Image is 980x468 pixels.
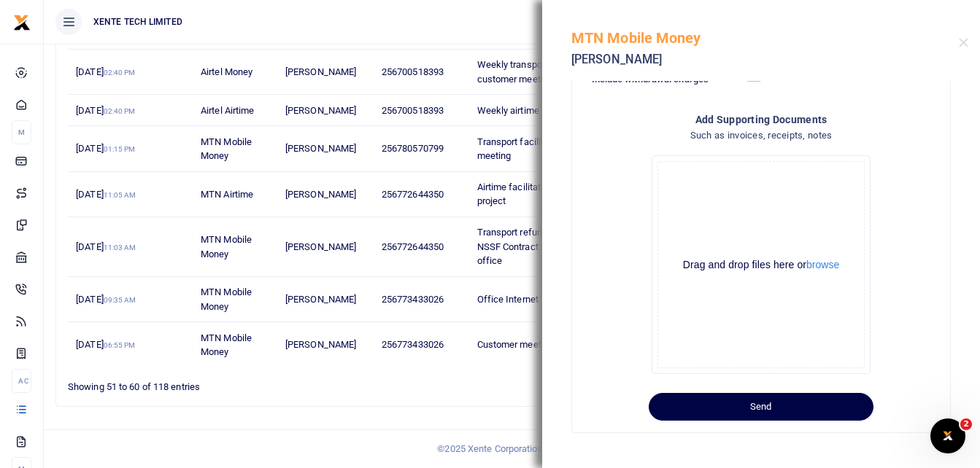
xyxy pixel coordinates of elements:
a: logo-small logo-large logo-large [13,16,31,27]
span: [DATE] [76,143,135,154]
span: [PERSON_NAME] [285,339,356,350]
span: [DATE] [76,105,135,116]
span: 256773433026 [382,294,444,305]
span: [PERSON_NAME] [285,189,356,200]
h5: MTN Mobile Money [571,29,959,47]
div: Drag and drop files here or [658,258,864,272]
button: Send [649,393,873,421]
img: logo-small [13,14,31,31]
small: 06:55 PM [104,341,136,349]
span: [PERSON_NAME] [285,105,356,116]
span: 2 [960,418,972,430]
span: [DATE] [76,189,136,200]
span: 256772644350 [382,241,444,252]
small: 09:35 AM [104,296,136,304]
span: Airtel Airtime [201,105,254,116]
small: 11:03 AM [104,243,136,251]
span: Office Internet [477,294,539,305]
div: Showing 51 to 60 of 118 entries [68,372,432,394]
span: 256772644350 [382,189,444,200]
span: [DATE] [76,66,135,77]
span: Customer meetings facilitation [477,339,606,350]
span: 256700518393 [382,105,444,116]
iframe: Intercom live chat [930,418,965,453]
div: File Uploader [652,155,871,374]
span: MTN Mobile Money [201,286,252,312]
span: 256700518393 [382,66,444,77]
span: [DATE] [76,294,136,305]
h4: Add supporting Documents [590,112,933,128]
span: MTN Mobile Money [201,136,252,162]
span: 256780570799 [382,143,444,154]
small: 02:40 PM [104,107,136,115]
button: Close [959,38,968,47]
span: MTN Mobile Money [201,332,252,358]
li: Ac [12,369,31,393]
span: [PERSON_NAME] [285,143,356,154]
span: [DATE] [76,339,135,350]
span: 256773433026 [382,339,444,350]
h5: [PERSON_NAME] [571,52,959,67]
span: [PERSON_NAME] [285,241,356,252]
span: Airtime facilitation for the UNCDF project [477,182,616,207]
span: [DATE] [76,241,136,252]
span: [PERSON_NAME] [285,294,356,305]
span: Weekly airtime facilitation [477,105,587,116]
button: browse [806,260,839,270]
span: Transport refund for picking the NSSF Contract from the head office [477,227,610,266]
span: Airtel Money [201,66,252,77]
small: 02:40 PM [104,69,136,77]
span: MTN Airtime [201,189,253,200]
span: XENTE TECH LIMITED [88,15,188,28]
h4: Such as invoices, receipts, notes [590,128,933,144]
small: 11:05 AM [104,191,136,199]
span: MTN Mobile Money [201,234,252,260]
span: [PERSON_NAME] [285,66,356,77]
small: 01:15 PM [104,145,136,153]
li: M [12,120,31,144]
span: Weekly transport facilitation for customer meetings [477,59,609,85]
span: Transport facilitation for UNCDF meeting [477,136,611,162]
